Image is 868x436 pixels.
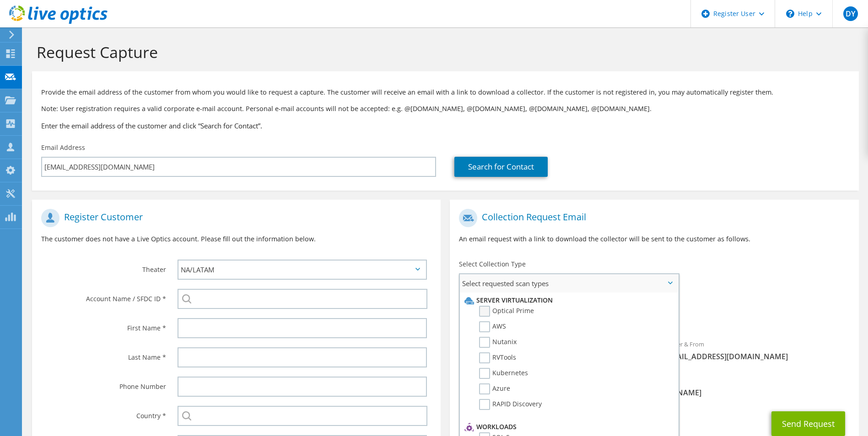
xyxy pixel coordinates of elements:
label: Azure [479,383,510,394]
span: DY [843,6,858,21]
p: Note: User registration requires a valid corporate e-mail account. Personal e-mail accounts will ... [41,104,850,114]
div: CC & Reply To [450,371,858,402]
button: Send Request [771,411,845,436]
label: Account Name / SFDC ID * [41,289,166,303]
li: Server Virtualization [462,295,673,306]
h1: Register Customer [41,209,427,227]
a: Search for Contact [454,157,548,177]
h3: Enter the email address of the customer and click “Search for Contact”. [41,121,850,131]
div: To [450,335,654,366]
label: Kubernetes [479,368,528,379]
div: Requested Collections [450,296,858,330]
p: The customer does not have a Live Optics account. Please fill out the information below. [41,234,431,244]
label: Select Collection Type [459,260,526,269]
label: RAPID Discovery [479,399,542,410]
svg: \n [786,10,794,18]
label: AWS [479,321,506,332]
label: Phone Number [41,377,166,391]
h1: Request Capture [37,43,850,62]
label: Email Address [41,143,85,152]
label: Country * [41,406,166,420]
label: First Name * [41,318,166,333]
label: Nutanix [479,337,517,348]
li: Workloads [462,421,673,432]
label: RVTools [479,352,516,363]
p: Provide the email address of the customer from whom you would like to request a capture. The cust... [41,87,850,97]
span: [EMAIL_ADDRESS][DOMAIN_NAME] [663,351,850,362]
p: An email request with a link to download the collector will be sent to the customer as follows. [459,234,849,244]
label: Optical Prime [479,306,534,317]
h1: Collection Request Email [459,209,845,227]
span: Select requested scan types [460,274,678,292]
label: Last Name * [41,347,166,362]
label: Theater [41,260,166,274]
div: Sender & From [654,335,859,366]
